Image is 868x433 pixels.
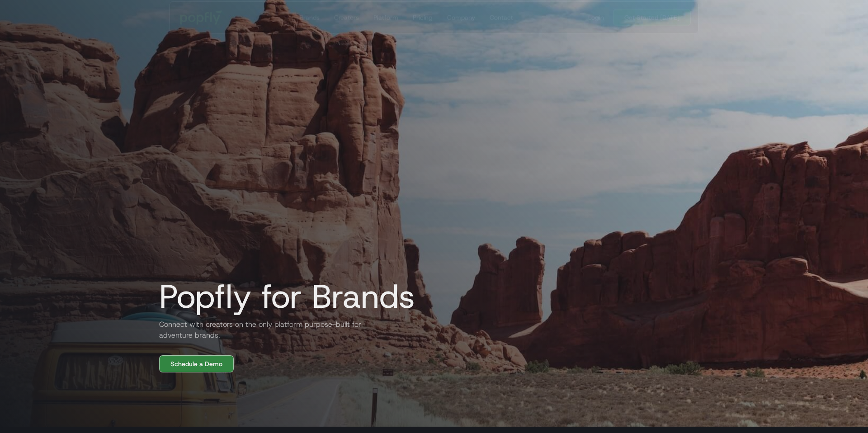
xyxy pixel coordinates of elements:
[588,13,604,22] div: Login
[296,2,323,33] a: Brands
[585,13,608,22] a: Login
[409,2,436,33] a: Pricing
[413,13,433,22] div: Pricing
[330,2,363,33] a: Creators
[447,13,475,22] div: Company
[334,13,359,22] div: Creators
[152,319,369,341] h2: Connect with creators on the only platform purpose-built for adventure brands.
[300,13,320,22] div: Brands
[159,355,234,372] a: Schedule a Demo
[373,13,398,22] div: Platform
[443,2,479,33] a: Company
[370,2,402,33] a: Platform
[613,9,691,26] a: Get Started [DATE]
[490,13,513,22] div: Contact
[152,278,415,315] h1: Popfly for Brands
[486,2,517,33] a: Contact
[174,4,232,31] a: home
